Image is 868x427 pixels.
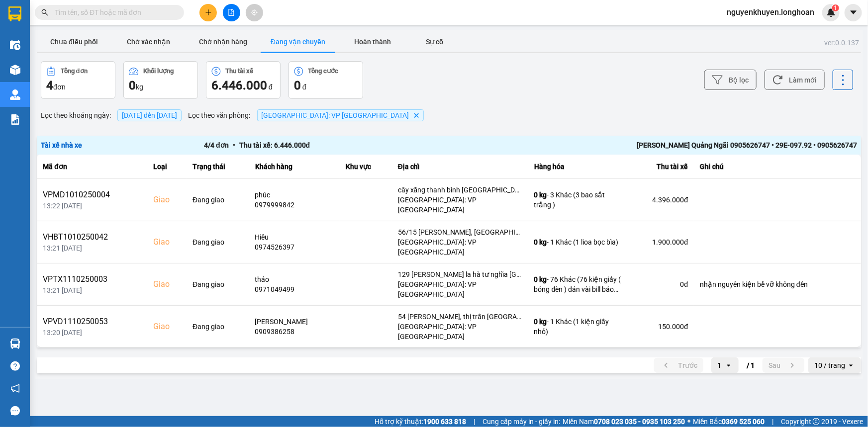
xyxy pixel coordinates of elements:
[717,360,721,370] div: 1
[654,358,703,373] button: previous page. current page 1 / 1
[255,327,334,337] div: 0909386258
[827,8,836,17] img: icon-new-feature
[10,339,20,349] img: warehouse-icon
[10,114,20,125] img: solution-icon
[153,194,181,206] div: Giao
[153,236,181,248] div: Giao
[482,416,560,427] span: Cung cấp máy in - giấy in:
[41,110,111,121] span: Lọc theo khoảng ngày :
[229,141,239,149] span: •
[634,322,688,332] div: 150.000 đ
[257,109,424,121] span: Quảng Ngãi: VP Trường Chinh, close by backspace
[398,322,522,342] div: [GEOGRAPHIC_DATA]: VP [GEOGRAPHIC_DATA]
[43,189,141,201] div: VPMD1010250004
[226,68,254,75] div: Thu tài xế
[129,79,136,92] span: 0
[186,32,261,52] button: Chờ nhận hàng
[193,322,243,332] div: Đang giao
[37,155,147,179] th: Mã đơn
[204,140,530,151] div: 4 / 4 đơn Thu tài xế: 6.446.000 đ
[534,274,622,294] div: - 76 Khác (76 kiện giấy ( bóng đèn ) dán vài bill bảo an )
[228,9,235,16] span: file-add
[41,61,115,99] button: Tổng đơn4đơn
[61,68,88,75] div: Tổng đơn
[398,279,522,299] div: [GEOGRAPHIC_DATA]: VP [GEOGRAPHIC_DATA]
[534,317,622,337] div: - 1 Khác (1 kiện giấy nhỏ)
[37,32,111,52] button: Chưa điều phối
[413,112,419,118] svg: Delete
[725,361,733,369] svg: open
[308,68,339,75] div: Tổng cước
[255,200,334,210] div: 0979999842
[255,190,334,200] div: phúc
[719,6,822,18] span: nguyenkhuyen.longhoan
[423,418,466,426] strong: 1900 633 818
[634,237,688,247] div: 1.900.000 đ
[340,155,392,179] th: Khu vực
[814,360,845,370] div: 10 / trang
[531,140,857,151] div: [PERSON_NAME] Quảng Ngãi 0905626747 • 29E-097.92 • 0905626747
[255,242,334,252] div: 0974526397
[129,78,193,93] div: kg
[704,70,757,90] button: Bộ lọc
[694,155,861,179] th: Ghi chú
[846,360,847,370] input: Selected 10 / trang.
[262,111,409,119] span: Quảng Ngãi: VP Trường Chinh
[747,359,755,371] span: / 1
[43,273,141,285] div: VPTX1110250003
[143,68,174,75] div: Khối lượng
[634,279,688,289] div: 0 đ
[43,316,141,328] div: VPVD1110250053
[147,155,187,179] th: Loại
[687,420,690,424] span: ⚪️
[10,361,20,371] span: question-circle
[398,227,522,237] div: 56/15 [PERSON_NAME], [GEOGRAPHIC_DATA], [GEOGRAPHIC_DATA]
[211,78,275,93] div: đ
[563,416,685,427] span: Miền Nam
[847,361,855,369] svg: open
[41,9,48,16] span: search
[251,9,258,16] span: aim
[122,111,177,119] span: 12/10/2025 đến 12/10/2025
[10,406,20,416] span: message
[534,275,547,283] span: 0 kg
[834,4,837,11] span: 1
[634,195,688,205] div: 4.396.000 đ
[10,89,20,100] img: warehouse-icon
[528,155,628,179] th: Hàng hóa
[289,61,363,99] button: Tổng cước0 đ
[722,418,765,426] strong: 0369 525 060
[534,190,622,210] div: - 3 Khác (3 bao sắt trắng )
[375,416,466,427] span: Hỗ trợ kỹ thuật:
[772,416,773,427] span: |
[398,185,522,195] div: cây xăng thanh bình [GEOGRAPHIC_DATA]
[10,65,20,75] img: warehouse-icon
[153,321,181,333] div: Giao
[410,32,460,52] button: Sự cố
[255,232,334,242] div: Hiếu
[249,155,340,179] th: Khách hàng
[255,317,334,327] div: [PERSON_NAME]
[693,416,765,427] span: Miền Bắc
[46,79,53,92] span: 4
[763,358,804,373] button: next page. current page 1 / 1
[187,155,249,179] th: Trạng thái
[43,201,141,211] div: 13:22 [DATE]
[8,6,21,21] img: logo-vxr
[111,32,186,52] button: Chờ xác nhận
[261,32,335,52] button: Đang vận chuyển
[46,78,110,93] div: đơn
[534,318,547,326] span: 0 kg
[43,243,141,253] div: 13:21 [DATE]
[153,278,181,290] div: Giao
[199,4,217,21] button: plus
[398,195,522,215] div: [GEOGRAPHIC_DATA]: VP [GEOGRAPHIC_DATA]
[594,418,685,426] strong: 0708 023 035 - 0935 103 250
[255,284,334,294] div: 0971049499
[813,418,820,425] span: copyright
[398,312,522,322] div: 54 [PERSON_NAME], thị trấn [GEOGRAPHIC_DATA], [GEOGRAPHIC_DATA], [GEOGRAPHIC_DATA]
[246,4,263,21] button: aim
[845,4,862,21] button: caret-down
[255,274,334,284] div: thảo
[41,141,82,149] span: Tài xế nhà xe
